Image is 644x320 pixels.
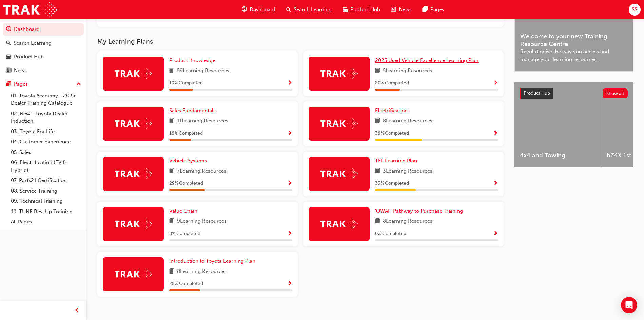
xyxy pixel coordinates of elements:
span: SS [632,6,637,14]
a: car-iconProduct Hub [337,3,386,17]
span: 9 Learning Resources [177,217,227,226]
span: Product Knowledge [169,57,215,63]
span: Value Chain [169,208,197,214]
span: Sales Fundamentals [169,107,216,114]
div: Search Learning [14,39,52,47]
a: 10. TUNE Rev-Up Training [8,206,84,217]
span: Show Progress [287,281,292,287]
button: Show Progress [493,229,498,238]
a: Vehicle Systems [169,157,210,165]
button: Pages [3,78,84,91]
a: All Pages [8,217,84,227]
span: 59 Learning Resources [177,67,229,75]
span: prev-icon [75,306,80,315]
span: Welcome to your new Training Resource Centre [520,33,627,48]
span: book-icon [169,167,174,176]
a: Product Hub [3,51,84,63]
a: 4x4 and Towing [514,82,601,167]
a: 08. Service Training [8,186,84,196]
img: Trak [320,68,358,79]
span: book-icon [375,217,380,226]
button: SS [629,4,641,16]
a: 07. Parts21 Certification [8,175,84,186]
a: 09. Technical Training [8,196,84,206]
img: Trak [3,2,57,17]
span: search-icon [6,40,11,46]
button: Show Progress [287,280,292,288]
a: Introduction to Toyota Learning Plan [169,257,258,265]
button: Show Progress [287,229,292,238]
a: 02. New - Toyota Dealer Induction [8,108,84,126]
span: Product Hub [350,6,380,14]
img: Trak [320,219,358,229]
span: 11 Learning Resources [177,117,228,125]
a: 05. Sales [8,147,84,158]
span: Vehicle Systems [169,158,207,164]
img: Trak [115,118,152,129]
span: 8 Learning Resources [177,267,227,276]
button: Show Progress [287,79,292,87]
span: 8 Learning Resources [383,117,432,125]
button: Show Progress [287,179,292,188]
span: 0 % Completed [169,230,200,238]
span: Show Progress [287,231,292,237]
span: Show Progress [287,80,292,86]
a: 2025 Used Vehicle Excellence Learning Plan [375,57,481,64]
span: book-icon [169,67,174,75]
span: Product Hub [524,90,550,96]
span: Introduction to Toyota Learning Plan [169,258,255,264]
span: 5 Learning Resources [383,67,432,75]
a: 03. Toyota For Life [8,126,84,137]
span: Show Progress [493,80,498,86]
span: Electrification [375,107,408,114]
span: 29 % Completed [169,180,203,187]
span: book-icon [375,167,380,176]
div: Product Hub [14,53,44,61]
span: 'OWAF' Pathway to Purchase Training [375,208,463,214]
span: car-icon [343,5,348,14]
span: Show Progress [493,131,498,137]
div: Open Intercom Messenger [621,297,637,313]
a: guage-iconDashboard [236,3,281,17]
img: Trak [115,219,152,229]
img: Trak [115,269,152,279]
a: Product HubShow all [520,88,628,99]
a: Product Knowledge [169,57,218,64]
span: TFL Learning Plan [375,158,417,164]
a: 01. Toyota Academy - 2025 Dealer Training Catalogue [8,91,84,108]
span: News [399,6,412,14]
div: News [14,67,27,75]
img: Trak [320,118,358,129]
span: 19 % Completed [169,79,203,87]
span: 38 % Completed [375,129,409,137]
span: search-icon [286,5,291,14]
span: Revolutionise the way you access and manage your learning resources. [520,48,627,63]
a: 'OWAF' Pathway to Purchase Training [375,207,466,215]
span: Show Progress [493,181,498,187]
h3: My Learning Plans [97,38,504,45]
a: Dashboard [3,23,84,36]
span: up-icon [76,80,81,89]
a: Value Chain [169,207,200,215]
a: TFL Learning Plan [375,157,420,165]
span: Dashboard [250,6,275,14]
button: Show Progress [287,129,292,138]
img: Trak [115,68,152,79]
span: 8 Learning Resources [383,217,432,226]
span: book-icon [375,117,380,125]
span: 4x4 and Towing [520,152,596,159]
span: 0 % Completed [375,230,406,238]
a: Electrification [375,107,410,115]
span: guage-icon [242,5,247,14]
span: book-icon [169,217,174,226]
span: Pages [430,6,444,14]
span: guage-icon [6,26,11,33]
span: book-icon [169,117,174,125]
span: pages-icon [6,81,11,87]
span: 3 Learning Resources [383,167,432,176]
span: 25 % Completed [169,280,203,288]
span: 2025 Used Vehicle Excellence Learning Plan [375,57,479,63]
div: Pages [14,80,28,88]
